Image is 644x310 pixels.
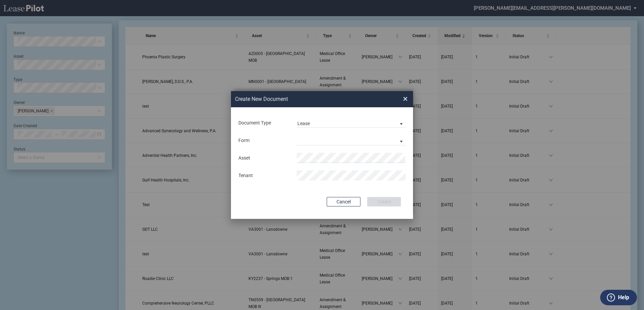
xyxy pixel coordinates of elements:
md-select: Lease Form [297,135,406,145]
div: Tenant [234,172,293,179]
span: × [403,93,408,104]
button: Cancel [327,197,360,206]
button: Create [367,197,401,206]
label: Help [618,293,629,302]
md-dialog: Create New ... [231,91,413,219]
h2: Create New Document [235,95,379,103]
div: Lease [297,121,310,126]
div: Asset [234,155,293,162]
md-select: Document Type: Lease [297,118,406,128]
div: Document Type [234,120,293,126]
div: Form [234,137,293,144]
